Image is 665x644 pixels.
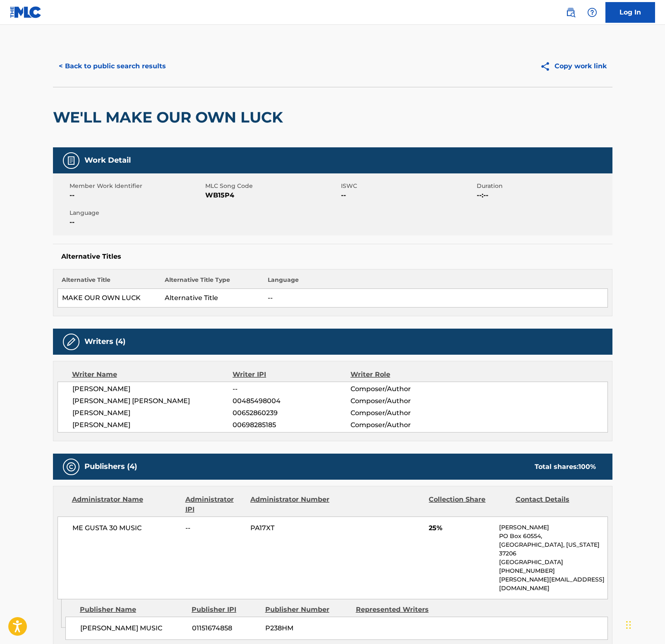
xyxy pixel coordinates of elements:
[185,495,244,514] div: Administrator IPI
[61,252,604,261] h5: Alternative Titles
[499,567,607,575] p: [PHONE_NUMBER]
[161,289,264,308] td: Alternative Title
[233,396,350,406] span: 00485498004
[233,408,350,418] span: 00652860239
[341,182,475,190] span: ISWC
[429,523,493,533] span: 25%
[233,420,350,430] span: 00698285185
[477,182,610,190] span: Duration
[205,190,339,200] span: WB15P4
[233,384,350,394] span: --
[499,523,607,532] p: [PERSON_NAME]
[566,7,576,17] img: search
[351,370,458,380] div: Writer Role
[264,289,607,308] td: --
[233,370,351,380] div: Writer IPI
[161,276,264,289] th: Alternative Title Type
[579,463,596,471] span: 100 %
[499,575,607,593] p: [PERSON_NAME][EMAIL_ADDRESS][DOMAIN_NAME]
[584,4,600,21] div: Help
[72,396,233,406] span: [PERSON_NAME] [PERSON_NAME]
[516,495,596,514] div: Contact Details
[66,462,76,472] img: Publishers
[70,217,203,227] span: --
[250,523,331,533] span: PA17XT
[185,523,244,533] span: --
[72,495,179,514] div: Administrator Name
[477,190,610,200] span: --:--
[429,495,509,514] div: Collection Share
[205,182,339,190] span: MLC Song Code
[562,4,579,21] a: Public Search
[58,289,161,308] td: MAKE OUR OWN LUCK
[351,420,458,430] span: Composer/Author
[72,523,180,533] span: ME GUSTA 30 MUSIC
[499,558,607,567] p: [GEOGRAPHIC_DATA]
[53,56,172,77] button: < Back to public search results
[70,190,203,200] span: --
[70,182,203,190] span: Member Work Identifier
[499,532,607,541] p: PO Box 60554,
[192,623,259,633] span: 01151674858
[535,462,596,472] div: Total shares:
[265,623,350,633] span: P238HM
[540,61,555,72] img: Copy work link
[80,623,186,633] span: [PERSON_NAME] MUSIC
[264,276,607,289] th: Language
[84,337,125,346] h5: Writers (4)
[341,190,475,200] span: --
[587,7,597,17] img: help
[66,337,76,347] img: Writers
[53,108,287,127] h2: WE'LL MAKE OUR OWN LUCK
[70,209,203,217] span: Language
[10,6,42,18] img: MLC Logo
[626,613,631,637] div: Drag
[58,276,161,289] th: Alternative Title
[72,420,233,430] span: [PERSON_NAME]
[250,495,331,514] div: Administrator Number
[351,408,458,418] span: Composer/Author
[84,462,137,471] h5: Publishers (4)
[66,156,76,166] img: Work Detail
[624,604,665,644] iframe: Chat Widget
[72,370,233,380] div: Writer Name
[351,384,458,394] span: Composer/Author
[605,2,655,23] a: Log In
[356,605,440,615] div: Represented Writers
[351,396,458,406] span: Composer/Author
[84,156,131,165] h5: Work Detail
[534,56,612,77] button: Copy work link
[265,605,350,615] div: Publisher Number
[80,605,185,615] div: Publisher Name
[72,384,233,394] span: [PERSON_NAME]
[72,408,233,418] span: [PERSON_NAME]
[499,541,607,558] p: [GEOGRAPHIC_DATA], [US_STATE] 37206
[192,605,259,615] div: Publisher IPI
